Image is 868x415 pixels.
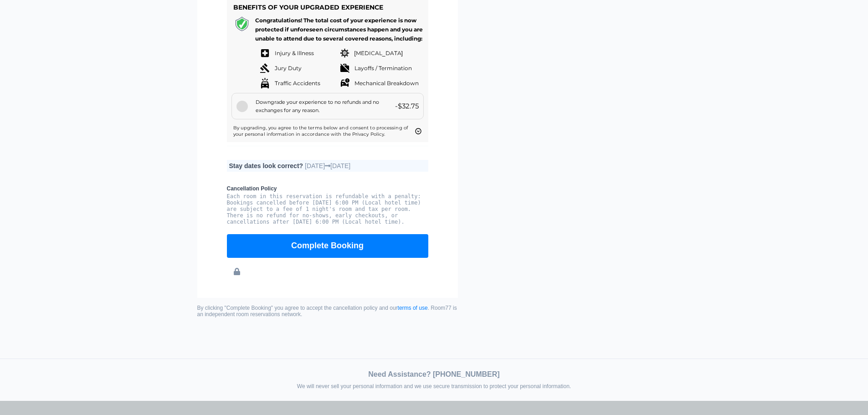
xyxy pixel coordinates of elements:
b: Cancellation Policy [227,185,428,192]
b: Stay dates look correct? [229,162,303,169]
a: terms of use [398,305,428,311]
button: Complete Booking [227,234,428,258]
pre: Each room in this reservation is refundable with a penalty: Bookings cancelled before [DATE] 6:00... [227,193,428,225]
div: Need Assistance? [PHONE_NUMBER] [188,370,680,379]
small: By clicking "Complete Booking" you agree to accept the cancellation policy and our . Room77 is an... [197,305,458,318]
div: We will never sell your personal information and we use secure transmission to protect your perso... [188,383,680,389]
span: [DATE] [DATE] [305,162,350,169]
